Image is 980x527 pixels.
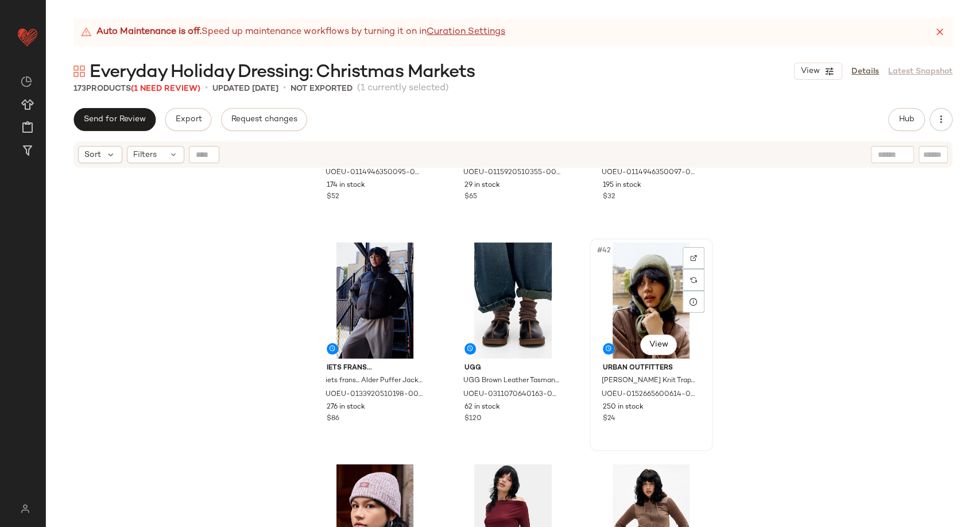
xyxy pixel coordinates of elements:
span: 29 in stock [464,180,500,191]
button: Hub [888,108,925,131]
img: heart_red.DM2ytmEG.svg [16,25,39,48]
span: • [205,82,208,95]
span: iets frans... [327,363,424,374]
span: UOEU-0114946350097-000-020 [602,168,699,178]
span: UOEU-0133920510198-000-001 [326,390,423,400]
span: 276 in stock [327,402,365,413]
img: svg%3e [14,504,36,513]
button: View [794,63,842,80]
button: Request changes [221,108,307,131]
span: $52 [327,192,339,202]
span: iets frans... Alder Puffer Jacket - Black XS at Urban Outfitters [326,376,423,386]
span: (1 Need Review) [131,84,200,93]
img: 0311070640163_020_m [455,243,571,359]
span: 173 [73,84,86,93]
span: View [649,340,668,349]
span: Request changes [231,115,297,124]
span: • [283,82,286,95]
span: $32 [603,192,615,202]
span: UOEU-0311070640163-000-020 [463,390,560,400]
strong: Auto Maintenance is off. [96,25,202,39]
span: Filters [133,149,157,161]
span: Send for Review [83,115,146,124]
span: $120 [464,414,482,424]
a: Details [851,66,879,78]
p: Not Exported [290,83,353,95]
button: Export [165,108,211,131]
div: Speed up maintenance workflows by turning it on in [80,25,505,39]
span: 174 in stock [327,180,365,191]
img: svg%3e [690,255,697,261]
span: [PERSON_NAME] Knit Trapper Hat - Green at Urban Outfitters [602,376,699,386]
img: svg%3e [21,76,32,87]
span: Export [175,115,202,124]
span: 195 in stock [603,180,641,191]
p: updated [DATE] [212,83,278,95]
span: UGG [464,363,561,374]
span: UOEU-0115920510355-000-001 [463,168,560,178]
span: #42 [596,245,613,256]
button: Send for Review [73,108,156,131]
span: View [800,67,820,76]
a: Curation Settings [427,25,505,39]
span: $65 [464,192,477,202]
div: Products [73,83,200,95]
span: Everyday Holiday Dressing: Christmas Markets [90,61,475,84]
button: View [640,334,677,355]
span: 62 in stock [464,402,500,413]
span: Urban Outfitters [603,363,700,374]
span: $86 [327,414,339,424]
span: UGG Brown Leather Tasman Slippers - Brown UK 7 at Urban Outfitters [463,376,560,386]
img: 0133920510198_001_a2 [317,243,433,359]
span: Sort [84,149,101,161]
span: (1 currently selected) [357,82,449,95]
span: $24 [603,414,615,424]
img: svg%3e [73,66,85,77]
span: UOEU-0114946350095-000-012 [326,168,423,178]
span: Hub [898,115,915,124]
span: UOEU-0152665600614-000-030 [602,390,699,400]
span: 250 in stock [603,402,644,413]
img: 0152665600614_030_m [594,243,709,359]
img: svg%3e [690,276,697,283]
